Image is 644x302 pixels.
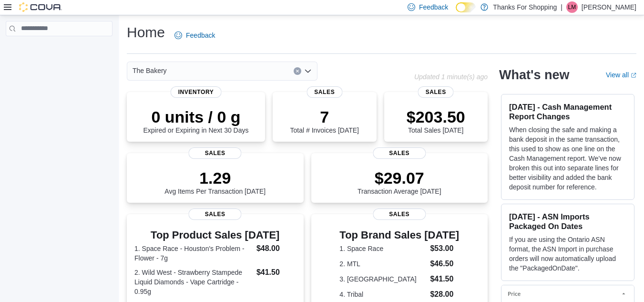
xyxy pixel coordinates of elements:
p: $29.07 [358,168,441,187]
dd: $41.50 [256,267,296,278]
span: Inventory [171,86,222,98]
dt: 2. Wild West - Strawberry Stampede Liquid Diamonds - Vape Cartridge - 0.95g [134,268,253,296]
p: If you are using the Ontario ASN format, the ASN Import in purchase orders will now automatically... [509,235,626,273]
span: Sales [373,208,426,220]
dd: $53.00 [430,243,459,254]
div: Liam Mcauley [566,1,578,13]
p: Thanks For Shopping [493,1,557,13]
span: Sales [373,147,426,159]
button: Open list of options [304,67,312,75]
h3: [DATE] - Cash Management Report Changes [509,102,626,121]
p: 0 units / 0 g [143,107,249,126]
nav: Complex example [6,38,112,61]
dd: $46.50 [430,258,459,270]
dt: 1. Space Race - Houston's Problem - Flower - 7g [134,244,253,263]
p: 1.29 [164,168,266,187]
span: Feedback [186,31,215,40]
p: Updated 1 minute(s) ago [414,73,488,81]
h3: Top Brand Sales [DATE] [339,229,459,241]
div: Total # Invoices [DATE] [290,107,359,134]
dt: 4. Tribal [339,290,426,299]
p: $203.50 [407,107,465,126]
h3: Top Product Sales [DATE] [134,229,296,241]
div: Expired or Expiring in Next 30 Days [143,107,249,134]
svg: External link [631,73,636,78]
dd: $48.00 [256,243,296,254]
h1: Home [127,23,165,42]
h3: [DATE] - ASN Imports Packaged On Dates [509,212,626,231]
dt: 2. MTL [339,259,426,269]
input: Dark Mode [456,2,476,12]
span: Feedback [419,2,448,12]
span: The Bakery [133,65,167,76]
span: Sales [189,208,242,220]
button: Clear input [294,67,301,75]
p: When closing the safe and making a bank deposit in the same transaction, this used to show as one... [509,125,626,192]
div: Total Sales [DATE] [407,107,465,134]
p: 7 [290,107,359,126]
span: Sales [189,147,242,159]
span: Sales [307,86,342,98]
dt: 3. [GEOGRAPHIC_DATA] [339,274,426,284]
dt: 1. Space Race [339,244,426,253]
a: Feedback [171,26,219,45]
div: Transaction Average [DATE] [358,168,441,195]
p: | [561,1,562,13]
h2: What's new [499,67,569,83]
img: Cova [19,2,62,12]
div: Avg Items Per Transaction [DATE] [164,168,266,195]
span: LM [568,1,576,13]
dd: $28.00 [430,289,459,300]
p: [PERSON_NAME] [582,1,636,13]
a: View allExternal link [606,71,636,79]
span: Sales [418,86,454,98]
dd: $41.50 [430,273,459,285]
